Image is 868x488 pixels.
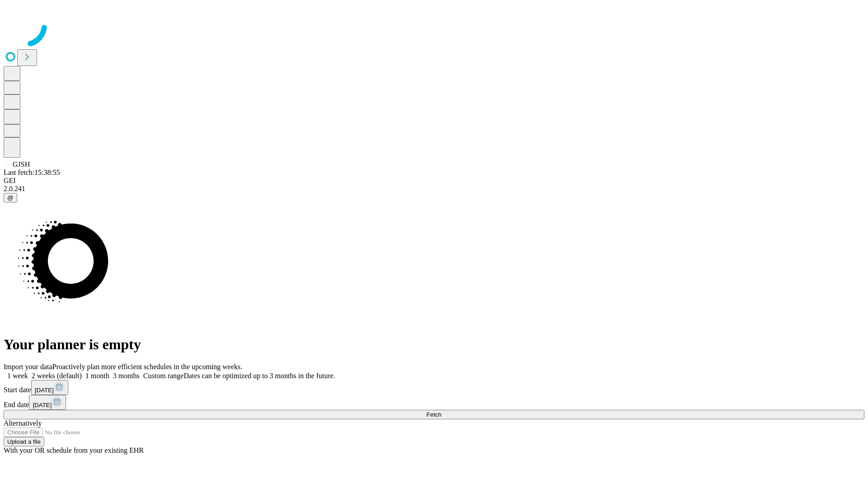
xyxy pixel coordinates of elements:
[35,387,54,394] span: [DATE]
[4,419,42,427] span: Alternatively
[52,363,242,371] span: Proactively plan more efficient schedules in the upcoming weeks.
[4,169,60,176] span: Last fetch: 15:38:55
[33,402,52,408] span: [DATE]
[4,336,864,353] h1: Your planner is empty
[113,372,140,380] span: 3 months
[4,363,52,371] span: Import your data
[29,395,66,410] button: [DATE]
[31,380,68,395] button: [DATE]
[426,411,441,418] span: Fetch
[7,194,14,201] span: @
[4,185,864,193] div: 2.0.241
[184,372,335,380] span: Dates can be optimized up to 3 months in the future.
[7,372,28,380] span: 1 week
[4,193,17,202] button: @
[4,395,864,410] div: End date
[4,410,864,419] button: Fetch
[4,380,864,395] div: Start date
[32,372,82,380] span: 2 weeks (default)
[85,372,109,380] span: 1 month
[13,160,30,168] span: GJSH
[4,437,44,446] button: Upload a file
[143,372,184,380] span: Custom range
[4,446,144,454] span: With your OR schedule from your existing EHR
[4,177,864,185] div: GEI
